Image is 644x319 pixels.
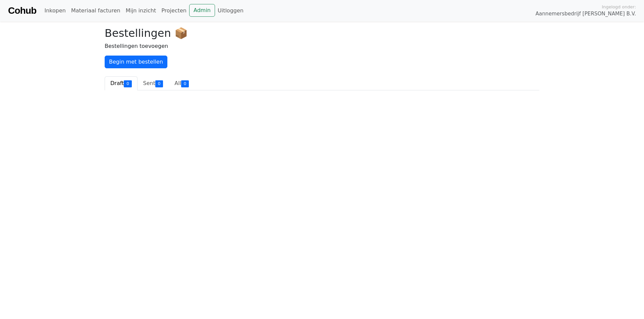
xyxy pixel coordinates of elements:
a: Inkopen [42,4,68,17]
a: Materiaal facturen [68,4,123,17]
div: 0 [155,80,163,87]
a: Sent0 [138,76,169,90]
h2: Bestellingen 📦 [105,27,539,39]
a: Uitloggen [215,4,246,17]
div: 0 [124,80,131,87]
a: Cohub [8,3,36,19]
a: Projecten [159,4,189,17]
a: Draft0 [105,76,138,90]
a: Admin [189,4,215,17]
div: 0 [181,80,189,87]
span: Aannemersbedrijf [PERSON_NAME] B.V. [535,10,636,18]
p: Bestellingen toevoegen [105,42,539,50]
span: Ingelogd onder: [602,4,636,10]
a: Begin met bestellen [105,56,167,68]
a: Mijn inzicht [123,4,159,17]
a: All0 [169,76,195,90]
